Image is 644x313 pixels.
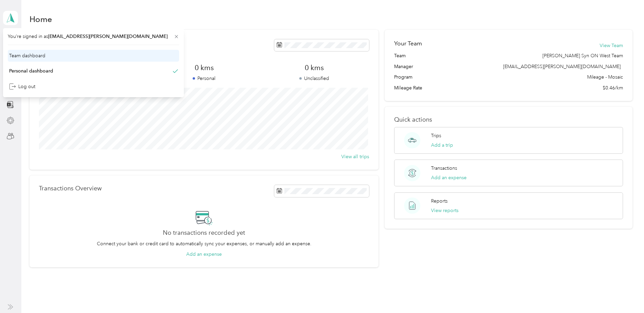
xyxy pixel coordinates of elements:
span: 0 kms [259,63,369,72]
p: Reports [431,197,448,205]
p: Unclassified [259,75,369,82]
div: Log out [9,83,35,90]
span: [EMAIL_ADDRESS][PERSON_NAME][DOMAIN_NAME] [48,34,168,39]
span: $0.46/km [603,84,623,91]
p: Transactions [431,165,457,172]
p: Connect your bank or credit card to automatically sync your expenses, or manually add an expense. [97,240,312,247]
button: Add a trip [431,142,453,149]
span: Manager [394,63,413,70]
span: 0 kms [149,63,259,72]
span: [EMAIL_ADDRESS][PERSON_NAME][DOMAIN_NAME] [503,64,621,69]
h2: No transactions recorded yet [163,229,245,236]
p: Personal [149,75,259,82]
iframe: Everlance-gr Chat Button Frame [606,275,644,313]
button: View reports [431,207,458,214]
div: Personal dashboard [9,67,53,75]
span: Program [394,74,412,81]
p: Quick actions [394,116,623,123]
span: Mileage - Mosaic [587,74,623,81]
span: You’re signed in as [8,33,179,40]
p: Transactions Overview [39,185,102,192]
button: View all trips [341,153,369,160]
span: Team [394,52,406,59]
button: Add an expense [431,174,467,181]
button: Add an expense [186,251,222,258]
button: View Team [600,42,623,49]
h1: Home [29,16,52,23]
div: Team dashboard [9,52,45,59]
span: [PERSON_NAME] Syn ON West Team [542,52,623,59]
span: Mileage Rate [394,84,422,91]
p: Trips [431,132,441,139]
h2: Your Team [394,39,422,48]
